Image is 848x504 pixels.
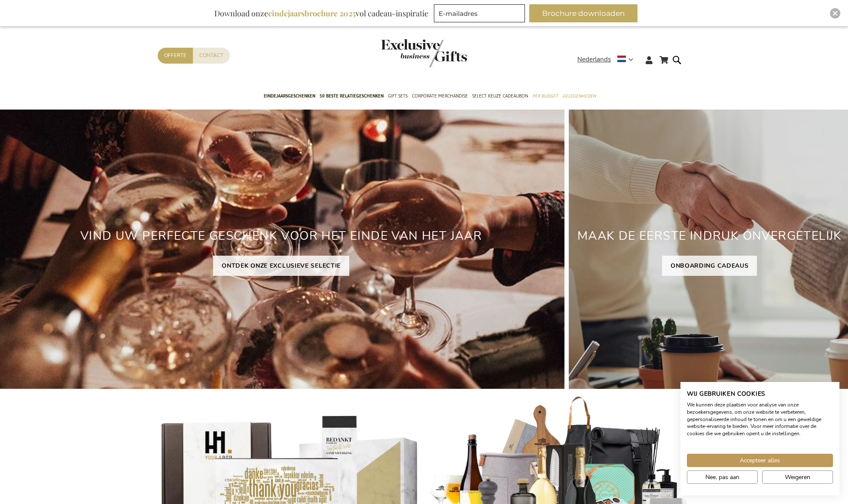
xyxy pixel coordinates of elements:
span: Weigeren [785,473,810,482]
button: Alle cookies weigeren [762,470,833,484]
span: Corporate Merchandise [412,92,468,101]
span: Gift Sets [388,92,408,101]
a: ONBOARDING CADEAUS [662,256,757,276]
a: ONTDEK ONZE EXCLUSIEVE SELECTIE [213,256,349,276]
span: Nee, pas aan [705,473,739,482]
div: Nederlands [577,55,639,64]
span: Nederlands [577,55,611,64]
button: Accepteer alle cookies [687,454,833,467]
div: Close [830,8,840,18]
span: Eindejaarsgeschenken [264,92,315,101]
a: store logo [381,39,424,67]
a: Offerte [158,48,193,64]
span: Gelegenheden [562,92,596,101]
b: eindejaarsbrochure 2025 [268,8,356,18]
img: Exclusive Business gifts logo [381,39,467,67]
form: marketing offers and promotions [434,4,528,25]
div: Download onze vol cadeau-inspiratie [210,4,432,22]
button: Pas cookie voorkeuren aan [687,470,758,484]
span: 50 beste relatiegeschenken [320,92,384,101]
h2: Wij gebruiken cookies [687,390,833,398]
input: E-mailadres [434,4,525,22]
img: Close [833,11,838,16]
span: Accepteer alles [740,456,780,465]
span: Select Keuze Cadeaubon [472,92,528,101]
a: Contact [193,48,230,64]
button: Brochure downloaden [529,4,638,22]
span: Per Budget [532,92,558,101]
p: We kunnen deze plaatsen voor analyse van onze bezoekersgegevens, om onze website te verbeteren, g... [687,401,833,437]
